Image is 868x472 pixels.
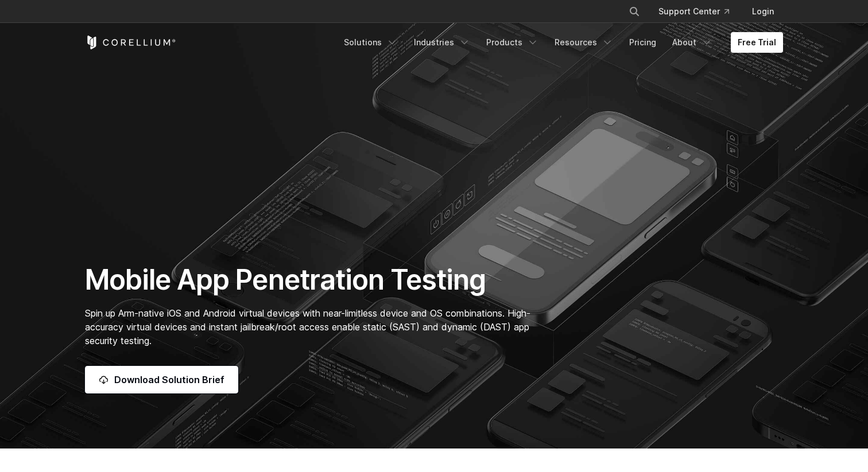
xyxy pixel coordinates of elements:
[407,32,477,53] a: Industries
[479,32,545,53] a: Products
[624,1,645,22] button: Search
[615,1,783,22] div: Navigation Menu
[337,32,405,53] a: Solutions
[85,307,530,346] span: Spin up Arm-native iOS and Android virtual devices with near-limitless device and OS combinations...
[665,32,719,53] a: About
[85,366,238,393] a: Download Solution Brief
[731,32,783,53] a: Free Trial
[622,32,663,53] a: Pricing
[114,373,224,387] span: Download Solution Brief
[337,32,783,53] div: Navigation Menu
[743,1,783,22] a: Login
[85,263,542,297] h1: Mobile App Penetration Testing
[548,32,620,53] a: Resources
[649,1,738,22] a: Support Center
[85,36,176,49] a: Corellium Home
